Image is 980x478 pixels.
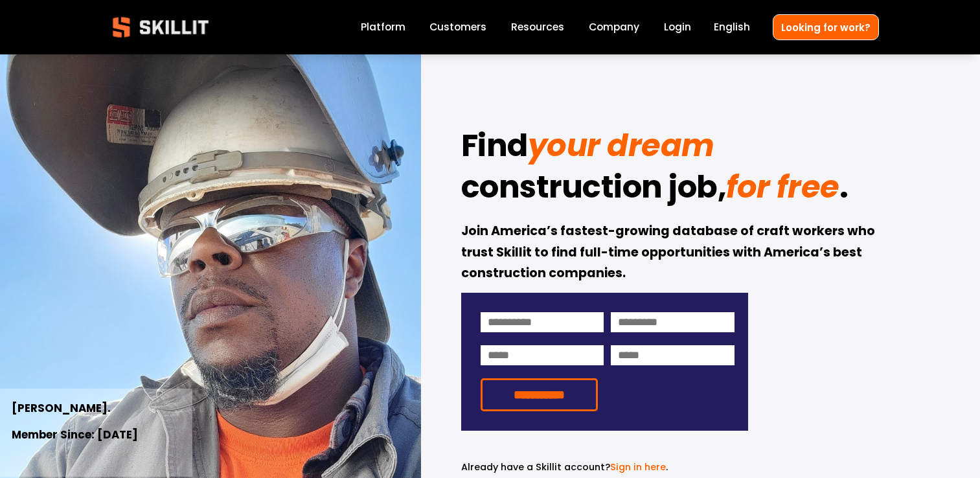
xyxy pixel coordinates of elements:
a: Login [664,19,691,36]
strong: Find [461,122,528,175]
a: Looking for work? [773,14,879,40]
a: Platform [361,19,405,36]
a: folder dropdown [511,19,564,36]
a: Company [589,19,639,36]
span: English [714,19,750,34]
em: for free [726,165,839,209]
a: Customers [429,19,486,36]
span: Already have a Skillit account? [461,461,610,473]
strong: Join America’s fastest-growing database of craft workers who trust Skillit to find full-time oppo... [461,222,878,285]
span: Resources [511,19,564,34]
strong: Member Since: [DATE] [12,426,138,445]
strong: . [839,163,849,216]
em: your dream [528,124,714,167]
a: Sign in here [610,461,666,473]
div: language picker [714,19,750,36]
p: . [461,460,748,475]
strong: construction job, [461,163,727,216]
strong: [PERSON_NAME]. [12,400,111,418]
img: Skillit [102,8,220,47]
